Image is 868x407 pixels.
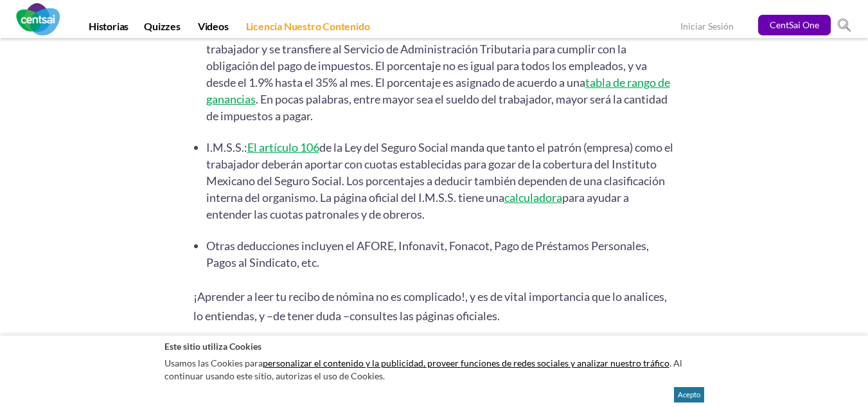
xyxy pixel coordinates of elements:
[680,21,734,34] a: Iniciar Sesión
[247,140,319,154] a: El artículo 106
[136,20,188,38] a: Quizzes
[504,190,562,204] a: calculadora
[238,20,378,38] a: Licencia Nuestro Contenido
[164,340,704,352] h2: Este sitio utiliza Cookies
[193,287,675,325] p: ¡Aprender a leer tu recibo de nómina no es complicado!, y es de vital importancia que lo analices...
[758,15,831,35] a: CentSai One
[674,387,704,402] button: Acepto
[206,24,675,124] li: I.S.R.: El Impuesto sobre la Renta, es el porcentaje [PERSON_NAME] que se descuenta del trabajado...
[16,3,60,35] img: CentSai
[81,20,136,38] a: Historias
[164,354,704,385] p: Usamos las Cookies para . Al continuar usando este sitio, autorizas el uso de Cookies.
[190,20,236,38] a: Videos
[206,139,675,222] li: I.M.S.S.: de la Ley del Seguro Social manda que tanto el patrón (empresa) como el trabajador debe...
[206,237,675,271] li: Otras deducciones incluyen el AFORE, Infonavit, Fonacot, Pago de Préstamos Personales, Pagos al S...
